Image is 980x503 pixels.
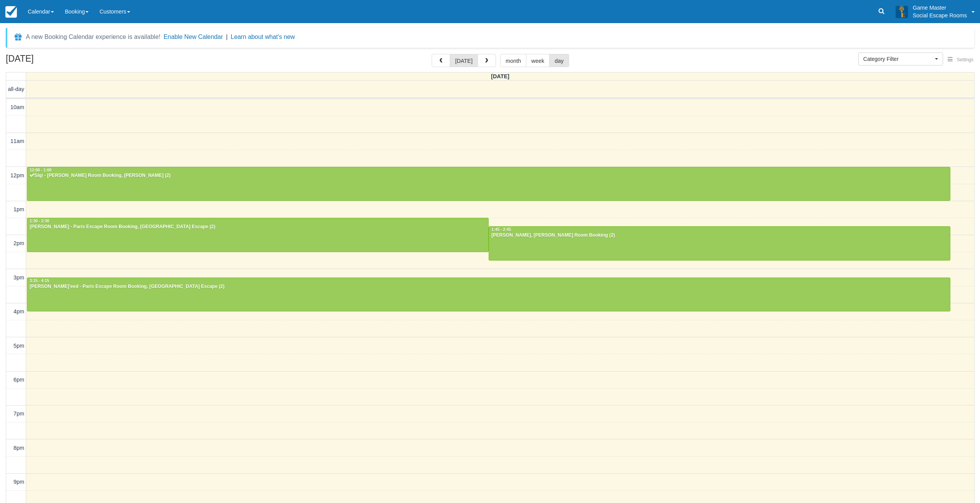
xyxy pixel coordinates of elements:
[863,55,933,63] span: Category Filter
[858,52,943,66] button: Category Filter
[29,224,486,230] div: [PERSON_NAME] - Paris Escape Room Booking, [GEOGRAPHIC_DATA] Escape (2)
[489,226,950,260] a: 1:45 - 2:45[PERSON_NAME], [PERSON_NAME] Room Booking (2)
[943,54,978,66] button: Settings
[13,343,24,349] span: 5pm
[226,34,228,40] span: |
[30,279,49,283] span: 3:15 - 4:15
[13,377,24,383] span: 6pm
[13,274,24,281] span: 3pm
[5,6,17,18] img: checkfront-main-nav-mini-logo.png
[491,227,511,232] span: 1:45 - 2:45
[913,12,967,19] p: Social Escape Rooms
[27,167,950,201] a: 12:00 - 1:00Siqi - [PERSON_NAME] Room Booking, [PERSON_NAME] (2)
[896,5,908,18] img: A3
[29,173,948,179] div: Siqi - [PERSON_NAME] Room Booking, [PERSON_NAME] (2)
[13,445,24,451] span: 8pm
[27,278,950,311] a: 3:15 - 4:15[PERSON_NAME]'eed - Paris Escape Room Booking, [GEOGRAPHIC_DATA] Escape (2)
[13,206,24,212] span: 1pm
[8,86,24,92] span: all-day
[30,219,49,223] span: 1:30 - 2:30
[526,54,550,67] button: week
[13,410,24,417] span: 7pm
[13,479,24,485] span: 9pm
[26,32,161,42] div: A new Booking Calendar experience is available!
[27,218,489,252] a: 1:30 - 2:30[PERSON_NAME] - Paris Escape Room Booking, [GEOGRAPHIC_DATA] Escape (2)
[450,54,478,67] button: [DATE]
[491,73,509,79] span: [DATE]
[500,54,526,67] button: month
[13,308,24,315] span: 4pm
[6,54,103,68] h2: [DATE]
[30,168,52,172] span: 12:00 - 1:00
[10,172,24,178] span: 12pm
[549,54,569,67] button: day
[231,34,295,40] a: Learn about what's new
[13,240,24,246] span: 2pm
[957,57,973,62] span: Settings
[164,33,223,41] button: Enable New Calendar
[491,232,948,239] div: [PERSON_NAME], [PERSON_NAME] Room Booking (2)
[913,4,967,12] p: Game Master
[10,104,24,110] span: 10am
[29,284,948,290] div: [PERSON_NAME]'eed - Paris Escape Room Booking, [GEOGRAPHIC_DATA] Escape (2)
[10,138,24,144] span: 11am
